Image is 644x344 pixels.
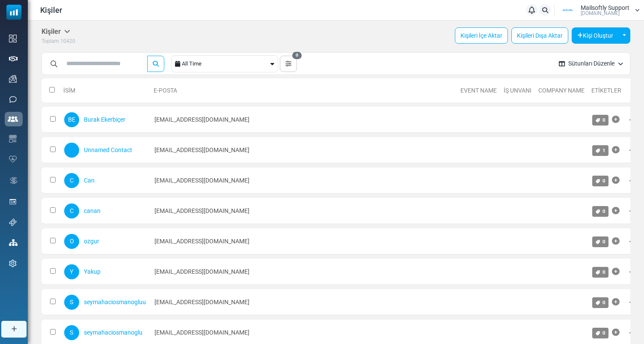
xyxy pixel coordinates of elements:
[9,176,18,185] img: workflow.svg
[592,328,608,338] a: 0
[592,297,608,308] a: 0
[591,87,621,94] a: Etiketler
[602,269,605,275] span: 0
[84,268,101,275] a: Yakup
[602,178,605,184] span: 0
[602,147,605,153] span: 1
[592,115,608,126] a: 0
[612,141,620,159] a: Etiket Ekle
[150,168,457,194] td: [EMAIL_ADDRESS][DOMAIN_NAME]
[602,239,605,245] span: 0
[592,145,608,156] a: 1
[6,5,21,20] img: mailsoftly_icon_blue_white.svg
[581,5,629,11] span: Mailsoftly Support
[9,75,17,83] img: campaigns-icon.png
[64,234,79,249] span: O
[592,206,608,217] a: 0
[612,233,620,250] a: Etiket Ekle
[504,87,531,94] a: İş Unvanı
[150,198,457,224] td: [EMAIL_ADDRESS][DOMAIN_NAME]
[150,289,457,315] td: [EMAIL_ADDRESS][DOMAIN_NAME]
[9,218,17,226] img: support-icon.svg
[84,147,132,153] a: Unnamed Contact
[612,293,620,311] a: Etiket Ekle
[150,137,457,163] td: [EMAIL_ADDRESS][DOMAIN_NAME]
[60,38,75,44] span: 10420
[84,177,95,184] a: Can
[84,299,146,305] a: seymahaciosmanogluu
[592,236,608,247] a: 0
[602,299,605,305] span: 0
[602,330,605,336] span: 0
[40,4,62,16] span: Kişiler
[64,325,79,340] span: S
[64,264,79,279] span: Y
[154,87,177,94] a: E-Posta
[511,27,568,44] a: Kişileri Dışa Aktar
[572,27,619,44] button: Kişi Oluştur
[538,87,585,94] a: Company Name
[9,156,17,162] img: domain-health-icon.svg
[602,208,605,214] span: 0
[292,52,302,60] span: 0
[557,4,579,17] img: User Logo
[150,259,457,285] td: [EMAIL_ADDRESS][DOMAIN_NAME]
[64,112,79,127] span: BE
[63,87,75,94] a: İsim
[280,56,297,72] button: 0
[9,260,17,267] img: settings-icon.svg
[182,56,269,72] div: All Time
[42,27,70,36] h5: Kişiler
[64,203,79,218] span: C
[84,116,125,123] a: Burak Ekerbiçer
[84,207,101,214] a: canan
[612,172,620,189] a: Etiket Ekle
[64,295,79,310] span: S
[612,263,620,280] a: Etiket Ekle
[538,87,585,94] span: translation missing: tr.crm_contacts.form.list_header.company_name
[612,202,620,219] a: Etiket Ekle
[64,173,79,188] span: C
[552,52,630,75] button: Sütunları Düzenle
[9,35,17,42] img: dashboard-icon.svg
[42,38,59,44] span: Toplam
[150,228,457,254] td: [EMAIL_ADDRESS][DOMAIN_NAME]
[84,329,142,336] a: seymahaciosmanoglu
[150,107,457,133] td: [EMAIL_ADDRESS][DOMAIN_NAME]
[612,111,620,128] a: Etiket Ekle
[460,87,497,94] a: Event Name
[581,11,620,16] span: [DOMAIN_NAME]
[612,324,620,341] a: Etiket Ekle
[9,198,17,206] img: landing_pages.svg
[592,267,608,278] a: 0
[84,238,99,245] a: ozgur
[602,117,605,123] span: 0
[8,116,18,122] img: contacts-icon-active.svg
[460,87,497,94] span: translation missing: tr.crm_contacts.form.list_header.Event Name
[557,4,640,17] a: User Logo Mailsoftly Support [DOMAIN_NAME]
[455,27,508,44] a: Kişileri İçe Aktar
[9,135,17,143] img: email-templates-icon.svg
[592,176,608,186] a: 0
[9,96,17,103] img: sms-icon.png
